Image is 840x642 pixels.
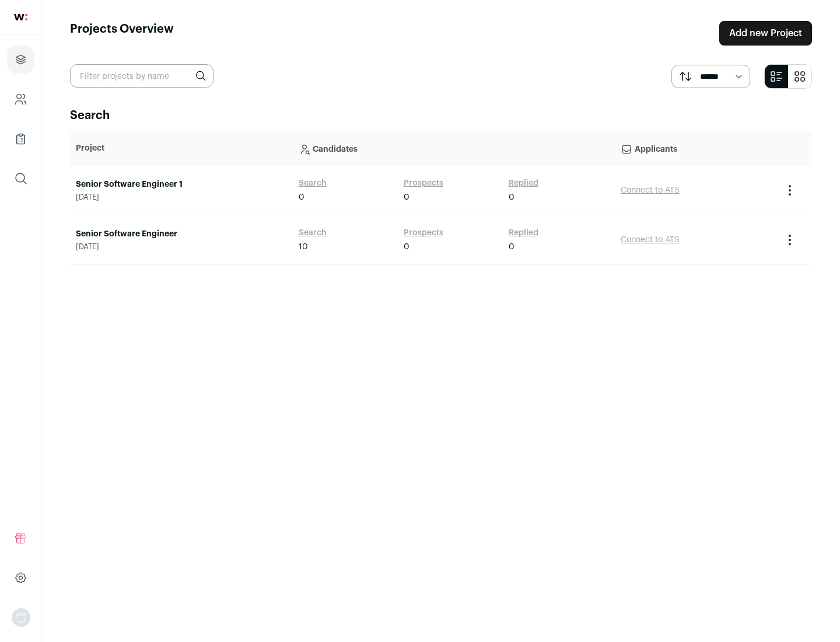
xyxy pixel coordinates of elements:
[299,137,609,160] p: Candidates
[783,183,797,197] button: Project Actions
[719,21,812,46] a: Add new Project
[404,177,443,189] a: Prospects
[509,227,538,239] a: Replied
[76,142,287,154] p: Project
[70,64,213,88] input: Filter projects by name
[7,85,34,113] a: Company and ATS Settings
[12,608,30,627] button: Open dropdown
[76,193,287,202] span: [DATE]
[509,241,514,253] span: 0
[783,233,797,247] button: Project Actions
[621,236,680,244] a: Connect to ATS
[299,241,308,253] span: 10
[404,227,443,239] a: Prospects
[14,14,27,20] img: wellfound-shorthand-0d5821cbd27db2630d0214b213865d53afaa358527fdda9d0ea32b1df1b89c2c.svg
[404,191,409,203] span: 0
[70,107,812,124] h2: Search
[404,241,409,253] span: 0
[621,186,680,194] a: Connect to ATS
[299,191,304,203] span: 0
[7,46,34,74] a: Projects
[7,125,34,153] a: Company Lists
[509,177,538,189] a: Replied
[12,608,30,627] img: nopic.png
[509,191,514,203] span: 0
[299,177,327,189] a: Search
[76,179,287,190] a: Senior Software Engineer 1
[299,227,327,239] a: Search
[70,21,174,46] h1: Projects Overview
[76,242,287,252] span: [DATE]
[621,137,771,160] p: Applicants
[76,228,287,240] a: Senior Software Engineer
